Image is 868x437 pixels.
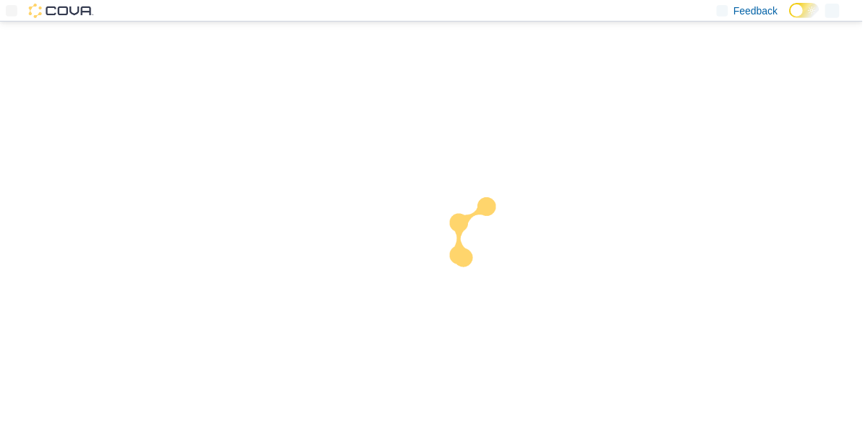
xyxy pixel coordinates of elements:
input: Dark Mode [794,3,825,18]
img: Cova [29,4,94,18]
span: Feedback [739,4,783,18]
img: cova-loader [434,188,542,296]
span: Dark Mode [794,18,795,19]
